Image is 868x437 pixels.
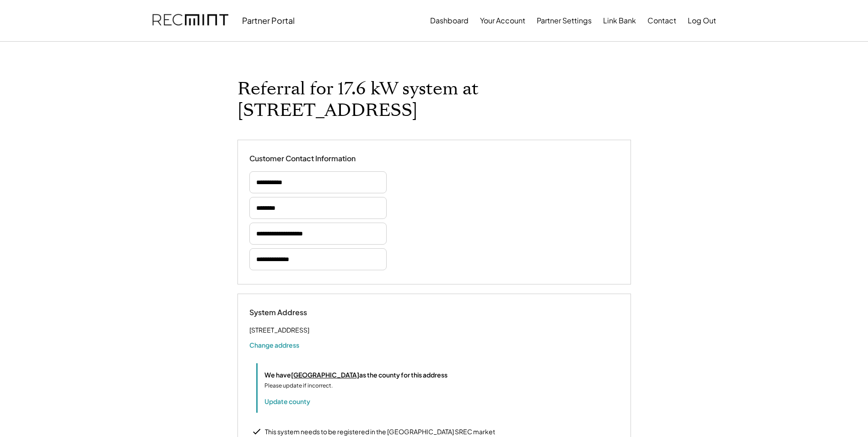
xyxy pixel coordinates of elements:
button: Change address [249,340,299,350]
button: Contact [647,11,676,30]
button: Dashboard [430,11,469,30]
div: Please update if incorrect. [264,382,333,390]
div: Partner Portal [242,15,295,26]
div: We have as the county for this address [264,370,447,380]
div: [STREET_ADDRESS] [249,324,309,336]
button: Update county [264,397,310,406]
button: Log Out [688,11,716,30]
button: Your Account [480,11,525,30]
div: This system needs to be registered in the [GEOGRAPHIC_DATA] SREC market [265,427,495,437]
h1: Referral for 17.6 kW system at [STREET_ADDRESS] [237,78,631,121]
div: System Address [249,308,341,317]
img: recmint-logotype%403x.png [152,5,228,36]
div: Customer Contact Information [249,154,356,164]
u: [GEOGRAPHIC_DATA] [291,371,359,379]
button: Link Bank [603,11,636,30]
button: Partner Settings [537,11,592,30]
